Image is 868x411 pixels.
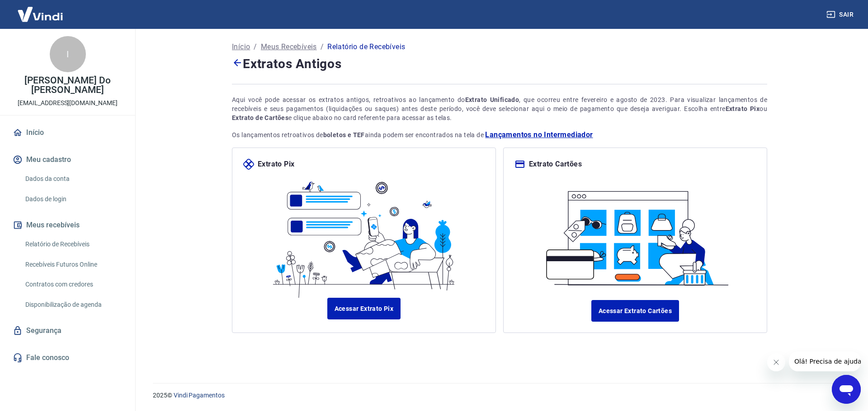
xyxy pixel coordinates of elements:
img: Vindi [11,0,70,28]
a: Acessar Extrato Pix [327,298,401,319]
button: Meu cadastro [11,150,124,170]
a: Início [232,42,250,52]
a: Meus Recebíveis [261,42,317,52]
iframe: Fechar mensagem [767,353,785,371]
iframe: Botão para abrir a janela de mensagens [832,375,861,404]
p: [EMAIL_ADDRESS][DOMAIN_NAME] [18,98,118,108]
p: 2025 © [153,391,846,400]
p: Extrato Pix [258,159,294,170]
p: Extrato Cartões [529,159,582,170]
a: Vindi Pagamentos [174,392,225,399]
h4: Extratos Antigos [232,54,767,73]
iframe: Mensagem da empresa [789,351,861,371]
a: Fale conosco [11,348,124,368]
p: / [254,42,257,52]
div: Aqui você pode acessar os extratos antigos, retroativos ao lançamento do , que ocorreu entre feve... [232,95,767,122]
button: Meus recebíveis [11,215,124,235]
a: Dados de login [22,190,124,208]
p: Os lançamentos retroativos de ainda podem ser encontrados na tela de [232,129,767,140]
strong: Extrato Pix [726,105,760,112]
strong: Extrato Unificado [465,96,519,103]
button: Sair [825,6,857,23]
img: ilustrapix.38d2ed8fdf785898d64e9b5bf3a9451d.svg [267,170,460,298]
a: Acessar Extrato Cartões [591,300,679,322]
strong: Extrato de Cartões [232,114,288,121]
a: Lançamentos no Intermediador [485,129,593,140]
p: Relatório de Recebíveis [327,42,405,52]
a: Recebíveis Futuros Online [22,255,124,274]
a: Contratos com credores [22,275,124,294]
a: Início [11,123,124,143]
strong: boletos e TEF [323,131,365,139]
p: [PERSON_NAME] Do [PERSON_NAME] [7,76,128,95]
img: ilustracard.1447bf24807628a904eb562bb34ea6f9.svg [538,180,731,289]
a: Disponibilização de agenda [22,296,124,314]
p: / [321,42,324,52]
span: Olá! Precisa de ajuda? [5,6,76,14]
a: Relatório de Recebíveis [22,235,124,254]
a: Segurança [11,321,124,341]
div: I [50,36,86,72]
a: Dados da conta [22,170,124,188]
